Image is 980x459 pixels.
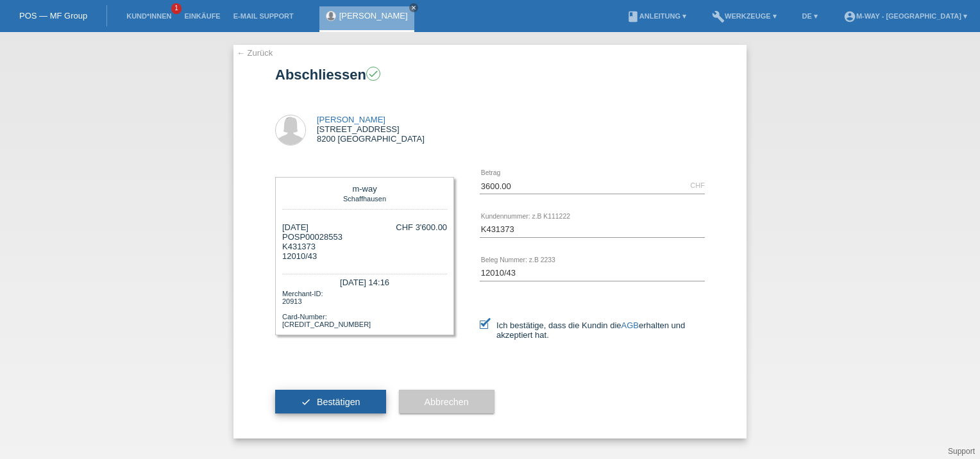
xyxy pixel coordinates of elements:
div: m-way [285,184,444,194]
span: Bestätigen [317,397,360,407]
a: buildWerkzeuge ▾ [705,12,783,20]
i: check [301,397,311,407]
span: 1 [171,3,182,14]
a: Einkäufe [178,12,226,20]
span: Abbrechen [425,397,469,407]
a: AGB [621,321,639,330]
i: close [410,4,417,11]
i: book [627,10,639,23]
div: [DATE] 14:16 [282,274,447,288]
a: [PERSON_NAME] [339,11,408,21]
span: K431373 [282,242,316,251]
div: CHF [690,181,705,189]
button: check Bestätigen [275,390,386,414]
a: account_circlem-way - [GEOGRAPHIC_DATA] ▾ [837,12,974,20]
a: DE ▾ [796,12,824,20]
i: account_circle [843,10,856,23]
a: POS — MF Group [19,11,87,21]
div: Schaffhausen [285,194,444,203]
div: [DATE] POSP00028553 [282,222,342,261]
label: Ich bestätige, dass die Kundin die erhalten und akzeptiert hat. [480,321,705,340]
a: ← Zurück [237,48,273,58]
a: Kund*innen [120,12,178,20]
div: Merchant-ID: 20913 Card-Number: [CREDIT_CARD_NUMBER] [282,288,447,328]
button: Abbrechen [399,390,494,414]
div: CHF 3'600.00 [396,222,447,232]
a: bookAnleitung ▾ [620,12,693,20]
a: [PERSON_NAME] [317,115,385,124]
div: [STREET_ADDRESS] 8200 [GEOGRAPHIC_DATA] [317,115,425,144]
a: close [409,3,418,12]
i: build [712,10,725,23]
span: 12010/43 [282,251,317,261]
h1: Abschliessen [275,67,705,83]
i: check [367,68,379,79]
a: Support [948,447,975,456]
a: E-Mail Support [227,12,300,20]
